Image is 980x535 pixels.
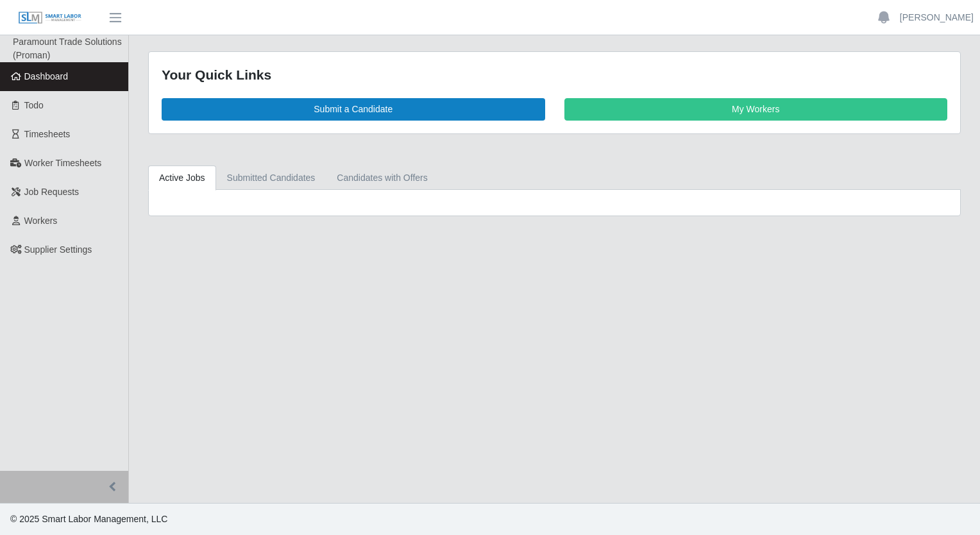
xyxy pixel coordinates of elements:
[162,98,545,121] a: Submit a Candidate
[24,187,80,197] span: Job Requests
[148,166,216,191] a: Active Jobs
[216,166,326,191] a: Submitted Candidates
[24,71,69,81] span: Dashboard
[24,100,44,110] span: Todo
[326,166,438,191] a: Candidates with Offers
[24,129,71,139] span: Timesheets
[10,514,167,524] span: © 2025 Smart Labor Management, LLC
[564,98,948,121] a: My Workers
[18,11,82,25] img: SLM Logo
[24,158,101,168] span: Worker Timesheets
[162,65,947,85] div: Your Quick Links
[13,37,122,60] span: Paramount Trade Solutions (Proman)
[900,11,974,24] a: [PERSON_NAME]
[24,244,92,255] span: Supplier Settings
[24,216,58,226] span: Workers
